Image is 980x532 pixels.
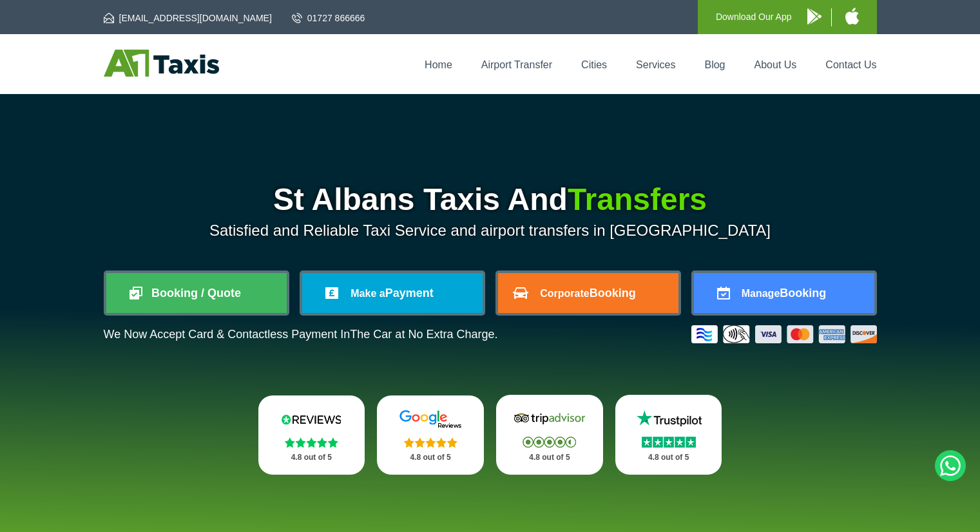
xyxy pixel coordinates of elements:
img: Stars [642,437,696,448]
a: Trustpilot Stars 4.8 out of 5 [615,395,722,475]
a: Contact Us [825,59,876,70]
span: Transfers [568,182,707,216]
img: A1 Taxis St Albans LTD [104,50,219,77]
p: 4.8 out of 5 [391,450,470,466]
a: Home [425,59,452,70]
a: Booking / Quote [106,273,287,313]
img: Reviews.io [273,410,350,429]
a: [EMAIL_ADDRESS][DOMAIN_NAME] [104,12,272,24]
p: 4.8 out of 5 [510,450,589,466]
img: Trustpilot [630,409,707,428]
p: Satisfied and Reliable Taxi Service and airport transfers in [GEOGRAPHIC_DATA] [104,222,877,240]
p: Download Our App [716,9,792,25]
img: Stars [523,437,576,448]
img: Stars [404,437,457,448]
a: About Us [754,59,797,70]
img: Credit And Debit Cards [691,325,877,343]
a: Blog [704,59,725,70]
a: Cities [581,59,607,70]
span: The Car at No Extra Charge. [350,328,497,341]
span: Manage [742,288,780,299]
img: Tripadvisor [511,409,588,428]
a: ManageBooking [694,273,874,313]
a: Google Stars 4.8 out of 5 [377,395,484,475]
img: A1 Taxis Android App [807,8,821,24]
p: We Now Accept Card & Contactless Payment In [104,328,498,341]
a: Make aPayment [302,273,483,313]
a: Tripadvisor Stars 4.8 out of 5 [496,395,603,475]
img: A1 Taxis iPhone App [845,8,859,24]
p: 4.8 out of 5 [273,450,351,466]
p: 4.8 out of 5 [629,450,708,466]
img: Stars [285,437,338,448]
img: Google [392,410,469,429]
a: Airport Transfer [481,59,552,70]
span: Make a [351,288,385,299]
a: CorporateBooking [498,273,678,313]
a: Reviews.io Stars 4.8 out of 5 [258,395,365,475]
h1: St Albans Taxis And [104,184,877,215]
a: 01727 866666 [292,12,365,24]
a: Services [636,59,675,70]
span: Corporate [540,288,589,299]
